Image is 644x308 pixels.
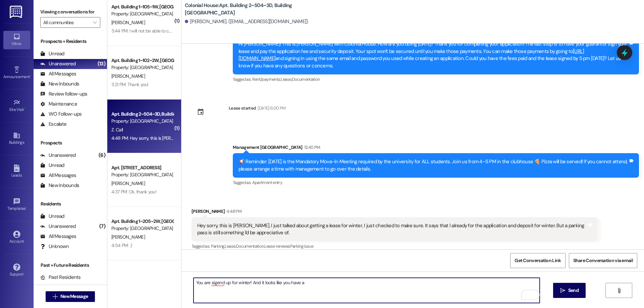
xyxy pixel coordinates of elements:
span: [PERSON_NAME] [111,180,145,186]
div: Past Residents [40,274,81,281]
a: Account [3,229,30,247]
i:  [616,288,622,293]
span: Lease renewal , [264,243,290,249]
div: Property: [GEOGRAPHIC_DATA] [111,64,173,71]
span: New Message [60,293,88,300]
div: (7) [98,221,107,232]
a: Site Visit • [3,97,30,115]
div: New Inbounds [40,182,79,189]
div: 📢 Reminder: [DATE] is the Mandatory Move-In Meeting required by the university for ALL students. ... [238,158,628,173]
div: Property: [GEOGRAPHIC_DATA] [111,225,173,232]
span: Lease , [225,243,236,249]
div: Hey sorry, this is [PERSON_NAME]. I just talked about getting a lease for winter, I just checked ... [197,222,587,237]
div: 4:48 PM [225,208,241,215]
div: (13) [96,59,107,69]
div: Hi [PERSON_NAME]! This is [PERSON_NAME] with Colonial House. How are you doing [DATE]? Thank you ... [238,41,628,69]
div: Review follow-ups [40,90,87,98]
a: Leads [3,163,30,181]
div: 12:40 PM [303,144,320,151]
span: Lease , [281,76,292,82]
span: Documentation , [236,243,264,249]
span: Share Conversation via email [573,257,633,264]
div: Unread [40,50,64,57]
a: Inbox [3,31,30,49]
div: Management [GEOGRAPHIC_DATA] [233,144,639,153]
div: Tagged as: [233,74,639,84]
span: Parking , [211,243,225,249]
div: 3:21 PM: Thank you! [111,81,149,87]
span: Get Conversation Link [515,257,561,264]
div: Property: [GEOGRAPHIC_DATA] [111,10,173,17]
div: Escalate [40,121,66,128]
i:  [53,294,58,299]
button: Get Conversation Link [510,253,565,268]
div: Unread [40,213,64,220]
div: Unanswered [40,223,76,230]
span: [PERSON_NAME] [111,19,145,25]
div: Maintenance [40,101,77,108]
div: Apt. [STREET_ADDRESS] [111,164,173,171]
span: [PERSON_NAME] [111,73,145,79]
div: Tagged as: [233,178,639,187]
label: Viewing conversations for [40,7,100,17]
div: All Messages [40,70,76,77]
span: [PERSON_NAME] [111,234,145,240]
i:  [560,288,565,293]
span: • [24,106,25,111]
div: Residents [34,200,107,207]
a: [URL][DOMAIN_NAME] [238,48,584,62]
button: Send [553,283,586,298]
textarea: To enrich screen reader interactions, please activate Accessibility in Grammarly extension settings [194,278,540,303]
span: Parking issue [290,243,314,249]
div: Unread [40,162,64,169]
div: 4:37 PM: Ok, thank you! [111,189,156,195]
div: 4:48 PM: Hey sorry, this is [PERSON_NAME]. I just talked about getting a lease for winter, I just... [111,135,569,141]
div: 3:44 PM: I will not be able to come tonight and it sounds like my roommate [PERSON_NAME] couldn't... [111,28,462,34]
div: [PERSON_NAME]. ([EMAIL_ADDRESS][DOMAIN_NAME]) [185,18,308,25]
button: New Message [46,291,95,302]
span: Rent/payments , [252,76,281,82]
a: Support [3,261,30,280]
img: ResiDesk Logo [10,6,23,18]
div: Apt. Building 2~504~3D, Building [GEOGRAPHIC_DATA] [111,111,173,118]
div: All Messages [40,172,76,179]
div: Apt. Building 1~102~2W, [GEOGRAPHIC_DATA] [111,57,173,64]
div: 4:54 PM: :) [111,242,132,248]
div: Past + Future Residents [34,262,107,269]
div: WO Follow-ups [40,111,82,118]
div: Prospects + Residents [34,38,107,45]
a: Buildings [3,130,30,148]
div: Unanswered [40,152,76,159]
div: [DATE] 6:00 PM [256,105,285,112]
div: (6) [97,150,107,161]
a: Templates • [3,196,30,214]
span: Send [568,287,579,294]
span: Documentation [292,76,320,82]
div: Property: [GEOGRAPHIC_DATA] [111,171,173,178]
span: • [26,205,27,210]
input: All communities [43,17,90,28]
div: Apt. Building 1~105~1W, [GEOGRAPHIC_DATA] [111,3,173,10]
div: All Messages [40,233,76,240]
div: Property: [GEOGRAPHIC_DATA] [111,118,173,125]
i:  [93,20,97,25]
button: Share Conversation via email [569,253,637,268]
div: Lease started [229,105,256,112]
div: Tagged as: [192,241,598,251]
b: Colonial House: Apt. Building 2~504~3D, Building [GEOGRAPHIC_DATA] [185,2,319,16]
span: Apartment entry [252,180,282,185]
div: New Inbounds [40,80,79,87]
span: Z. Call [111,127,123,133]
div: Unanswered [40,60,76,67]
div: Apt. Building 1~205~2W, [GEOGRAPHIC_DATA] [111,218,173,225]
div: [PERSON_NAME] [192,208,598,217]
span: • [30,73,31,78]
div: Prospects [34,139,107,146]
div: Unknown [40,243,69,250]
